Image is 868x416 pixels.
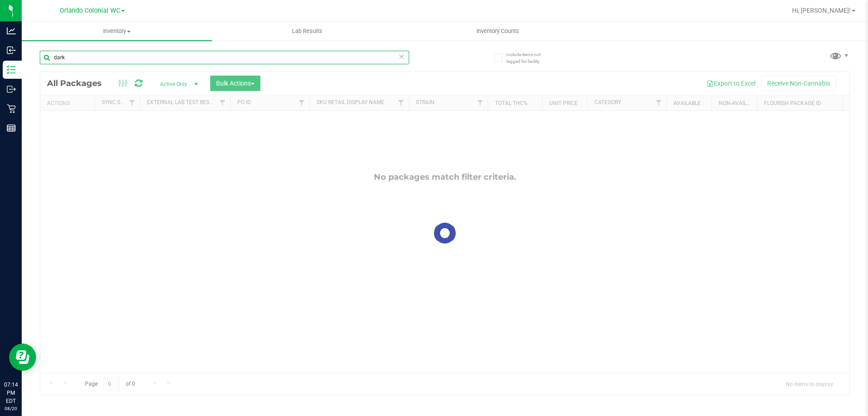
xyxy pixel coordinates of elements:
[402,22,593,41] a: Inventory Counts
[22,27,212,35] span: Inventory
[22,22,212,41] a: Inventory
[60,7,120,14] span: Orlando Colonial WC
[506,51,552,65] span: Include items not tagged for facility
[7,65,16,74] inline-svg: Inventory
[7,104,16,113] inline-svg: Retail
[40,51,409,64] input: Search Package ID, Item Name, SKU, Lot or Part Number...
[464,27,531,35] span: Inventory Counts
[4,381,18,405] p: 07:14 PM EDT
[9,344,36,371] iframe: Resource center
[792,7,851,14] span: Hi, [PERSON_NAME]!
[7,85,16,94] inline-svg: Outbound
[280,27,335,35] span: Lab Results
[398,51,405,62] span: Clear
[7,124,16,133] inline-svg: Reports
[7,26,16,35] inline-svg: Analytics
[7,46,16,55] inline-svg: Inbound
[212,22,402,41] a: Lab Results
[4,405,18,412] p: 08/20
